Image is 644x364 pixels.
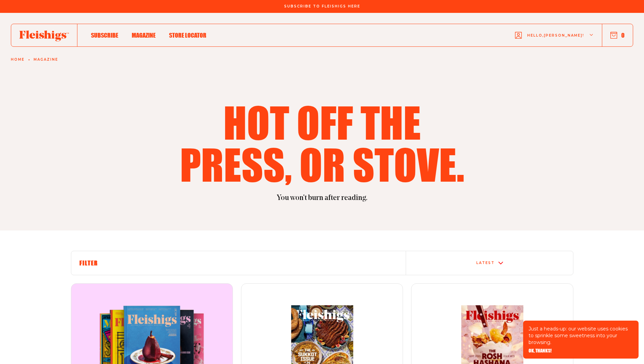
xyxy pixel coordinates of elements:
[91,32,118,39] span: Subscribe
[79,259,398,267] h6: Filter
[476,261,495,265] div: Latest
[283,4,362,8] a: Subscribe To Fleishigs Here
[284,4,360,8] span: Subscribe To Fleishigs Here
[132,32,155,39] span: Magazine
[91,31,118,40] a: Subscribe
[169,32,206,39] span: Store locator
[11,58,24,62] a: Home
[176,101,469,185] h1: Hot off the press, or stove.
[527,33,584,49] span: Hello, [PERSON_NAME] !
[169,31,206,40] a: Store locator
[610,32,625,39] button: 0
[515,22,594,49] button: Hello,[PERSON_NAME]!
[529,325,633,346] p: Just a heads-up: our website uses cookies to sprinkle some sweetness into your browsing.
[529,348,552,353] button: OK, THANKS!
[34,58,58,62] a: Magazine
[71,193,573,203] p: You won't burn after reading.
[132,31,155,40] a: Magazine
